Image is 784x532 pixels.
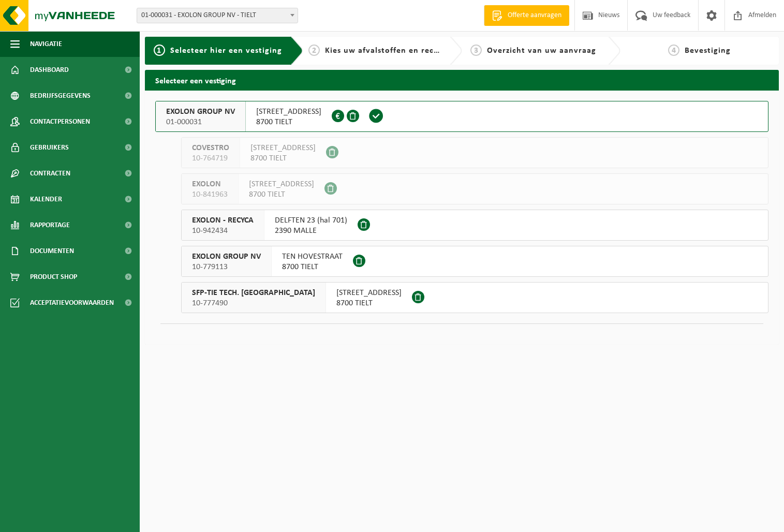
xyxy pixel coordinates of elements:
span: Contracten [30,160,70,186]
span: Gebruikers [30,135,69,160]
span: [STREET_ADDRESS] [250,143,316,153]
span: 10-942434 [192,226,254,236]
span: Documenten [30,238,74,264]
span: 10-779113 [192,262,261,272]
span: COVESTRO [192,143,229,153]
button: EXOLON GROUP NV 10-779113 TEN HOVESTRAAT8700 TIELT [181,246,768,277]
span: Offerte aanvragen [505,10,564,21]
span: 8700 TIELT [256,117,321,127]
span: 3 [470,45,482,56]
span: 4 [668,45,679,56]
span: SFP-TIE TECH. [GEOGRAPHIC_DATA] [192,288,315,298]
span: Contactpersonen [30,109,90,135]
span: 8700 TIELT [282,262,343,272]
span: Rapportage [30,212,70,238]
span: DELFTEN 23 (hal 701) [275,215,347,226]
span: [STREET_ADDRESS] [249,179,314,189]
span: Kies uw afvalstoffen en recipiënten [325,47,467,55]
span: 01-000031 [166,117,235,127]
span: Acceptatievoorwaarden [30,290,114,316]
span: Overzicht van uw aanvraag [487,47,596,55]
span: [STREET_ADDRESS] [336,288,402,298]
span: Navigatie [30,31,62,57]
span: 2390 MALLE [275,226,347,236]
span: EXOLON GROUP NV [166,107,235,117]
span: 10-841963 [192,189,228,200]
span: EXOLON - RECYCA [192,215,254,226]
span: 8700 TIELT [249,189,314,200]
span: Bevestiging [685,47,731,55]
span: 1 [154,45,165,56]
button: SFP-TIE TECH. [GEOGRAPHIC_DATA] 10-777490 [STREET_ADDRESS]8700 TIELT [181,282,768,313]
span: TEN HOVESTRAAT [282,252,343,262]
span: Kalender [30,186,62,212]
span: 8700 TIELT [336,298,402,308]
span: 10-764719 [192,153,229,164]
span: Bedrijfsgegevens [30,83,91,109]
span: 01-000031 - EXOLON GROUP NV - TIELT [137,8,298,23]
a: Offerte aanvragen [484,5,569,26]
span: 2 [308,45,320,56]
button: EXOLON GROUP NV 01-000031 [STREET_ADDRESS]8700 TIELT [155,101,768,132]
span: Product Shop [30,264,77,290]
span: 01-000031 - EXOLON GROUP NV - TIELT [137,8,298,23]
span: EXOLON [192,179,228,189]
span: EXOLON GROUP NV [192,252,261,262]
span: Selecteer hier een vestiging [170,47,282,55]
h2: Selecteer een vestiging [145,70,779,90]
span: Dashboard [30,57,69,83]
span: 10-777490 [192,298,315,308]
button: EXOLON - RECYCA 10-942434 DELFTEN 23 (hal 701)2390 MALLE [181,210,768,241]
span: 8700 TIELT [250,153,316,164]
span: [STREET_ADDRESS] [256,107,321,117]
